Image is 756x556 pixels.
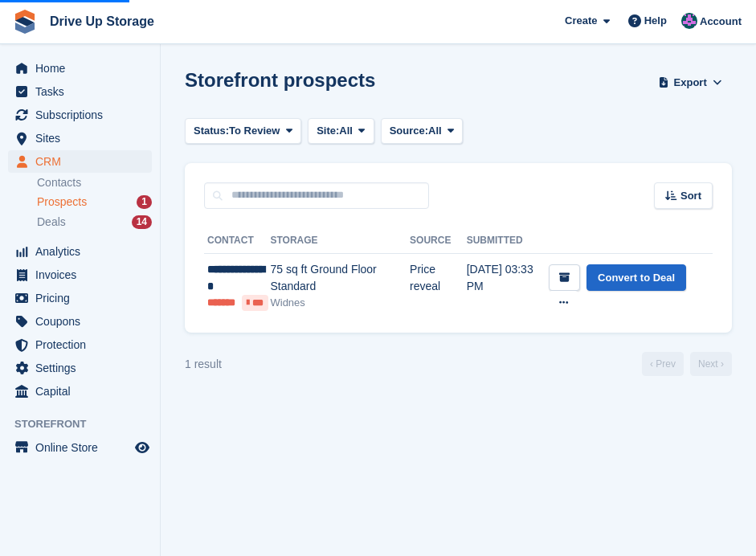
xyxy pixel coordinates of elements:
button: Site: All [308,118,374,145]
a: menu [8,357,152,379]
button: Source: All [381,118,464,145]
a: menu [8,333,152,356]
a: menu [8,287,152,309]
td: Price reveal [410,253,467,320]
a: menu [8,240,152,263]
div: 1 result [185,356,222,373]
button: Status: To Review [185,118,301,145]
td: [DATE] 03:33 PM [467,253,549,320]
nav: Page [639,352,735,376]
span: Coupons [35,310,132,333]
a: Preview store [133,438,152,457]
span: CRM [35,150,132,173]
span: Analytics [35,240,132,263]
img: stora-icon-8386f47178a22dfd0bd8f6a31ec36ba5ce8667c1dd55bd0f319d3a0aa187defe.svg [13,10,37,34]
a: menu [8,80,152,103]
span: Account [700,14,742,30]
span: Capital [35,380,132,403]
th: Submitted [467,228,549,254]
span: Create [565,13,597,29]
span: Site: [317,123,339,139]
h1: Storefront prospects [185,69,375,91]
a: Next [690,352,732,376]
th: Contact [204,228,270,254]
span: Storefront [14,416,160,432]
span: Online Store [35,436,132,459]
a: menu [8,436,152,459]
a: menu [8,310,152,333]
span: Deals [37,215,66,230]
span: To Review [229,123,280,139]
span: Sort [680,188,701,204]
span: Subscriptions [35,104,132,126]
th: Source [410,228,467,254]
span: Status: [194,123,229,139]
button: Export [655,69,725,96]
span: Sites [35,127,132,149]
span: All [339,123,353,139]
th: Storage [270,228,410,254]
a: menu [8,150,152,173]
span: Settings [35,357,132,379]
span: Tasks [35,80,132,103]
div: 75 sq ft Ground Floor Standard [270,261,410,295]
span: Home [35,57,132,80]
img: Andy [681,13,697,29]
span: Help [644,13,667,29]
a: Prospects 1 [37,194,152,211]
span: Prospects [37,194,87,210]
div: Widnes [270,295,410,311]
span: All [428,123,442,139]
a: menu [8,264,152,286]
a: Deals 14 [37,214,152,231]
a: Drive Up Storage [43,8,161,35]
span: Export [674,75,707,91]
span: Invoices [35,264,132,286]
a: menu [8,104,152,126]
a: menu [8,380,152,403]
span: Source: [390,123,428,139]
a: Previous [642,352,684,376]
a: Contacts [37,175,152,190]
a: menu [8,127,152,149]
div: 1 [137,195,152,209]
div: 14 [132,215,152,229]
a: Convert to Deal [586,264,686,291]
a: menu [8,57,152,80]
span: Pricing [35,287,132,309]
span: Protection [35,333,132,356]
